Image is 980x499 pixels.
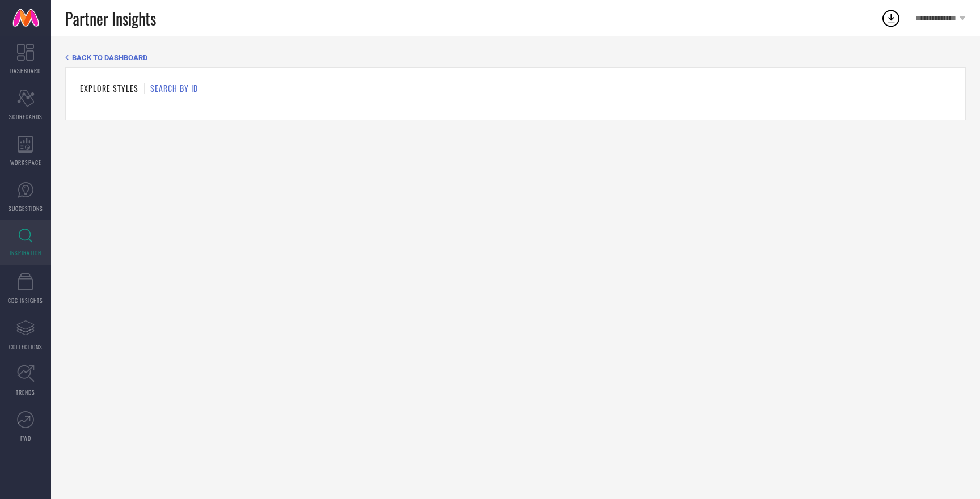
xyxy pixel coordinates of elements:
[20,434,31,442] span: FWD
[9,204,43,213] span: SUGGESTIONS
[65,7,156,30] span: Partner Insights
[65,53,966,62] div: Back TO Dashboard
[16,388,35,396] span: TRENDS
[150,82,198,94] h1: SEARCH BY ID
[72,53,147,62] span: BACK TO DASHBOARD
[9,112,43,121] span: SCORECARDS
[9,342,43,351] span: COLLECTIONS
[10,158,41,167] span: WORKSPACE
[881,8,901,28] div: Open download list
[10,66,41,75] span: DASHBOARD
[8,296,43,305] span: CDC INSIGHTS
[10,248,41,257] span: INSPIRATION
[80,82,138,94] h1: EXPLORE STYLES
